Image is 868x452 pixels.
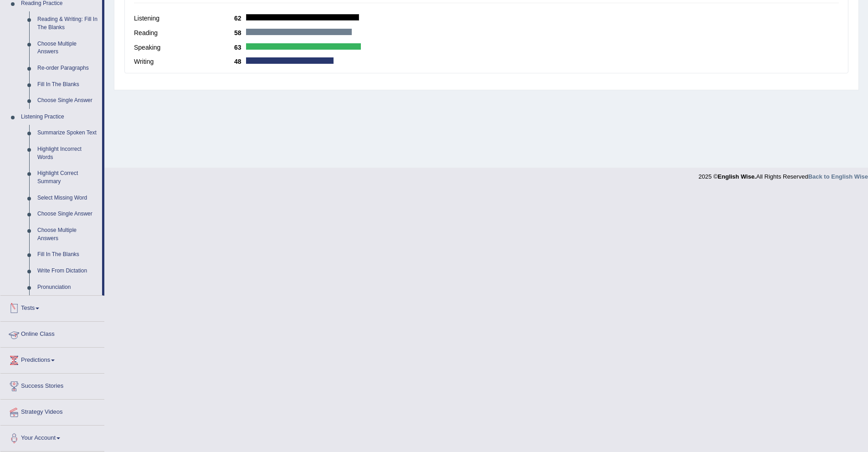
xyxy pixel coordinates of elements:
label: Reading [134,28,234,38]
a: Select Missing Word [33,190,102,206]
b: 58 [234,29,246,36]
a: Choose Single Answer [33,206,102,222]
a: Predictions [0,348,104,370]
label: Speaking [134,43,234,52]
a: Online Class [0,322,104,344]
a: Summarize Spoken Text [33,125,102,141]
a: Tests [0,296,104,318]
a: Fill In The Blanks [33,77,102,93]
a: Highlight Correct Summary [33,165,102,190]
a: Highlight Incorrect Words [33,141,102,165]
a: Listening Practice [17,109,102,125]
a: Back to English Wise [808,173,868,180]
a: Strategy Videos [0,400,104,422]
div: 2025 © All Rights Reserved [699,168,868,181]
a: Pronunciation [33,279,102,296]
a: Success Stories [0,374,104,396]
a: Your Account [0,426,104,448]
a: Choose Multiple Answers [33,222,102,247]
a: Reading & Writing: Fill In The Blanks [33,11,102,36]
a: Re-order Paragraphs [33,60,102,77]
b: 63 [234,44,246,51]
a: Fill In The Blanks [33,247,102,263]
a: Choose Single Answer [33,92,102,109]
label: Writing [134,57,234,67]
a: Write From Dictation [33,263,102,279]
b: 62 [234,15,246,22]
strong: English Wise. [718,173,756,180]
label: Listening [134,14,234,23]
b: 48 [234,58,246,65]
a: Choose Multiple Answers [33,36,102,60]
